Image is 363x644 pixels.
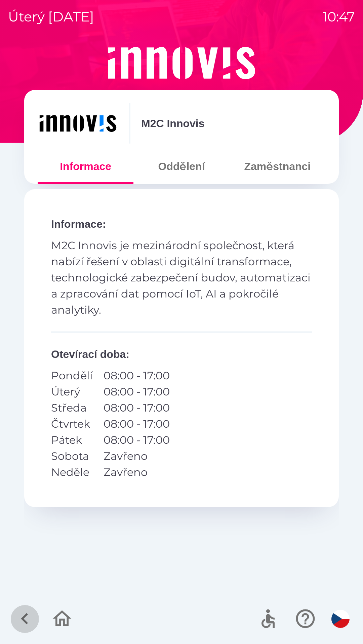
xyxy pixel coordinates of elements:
p: Zavřeno [104,448,170,464]
p: Otevírací doba : [51,346,312,362]
p: 08:00 - 17:00 [104,416,170,432]
p: Pátek [51,432,93,448]
button: Oddělení [133,154,229,178]
p: Středa [51,400,93,416]
p: M2C Innovis je mezinárodní společnost, která nabízí řešení v oblasti digitální transformace, tech... [51,237,312,318]
p: 08:00 - 17:00 [104,384,170,400]
button: Informace [38,154,133,178]
p: Sobota [51,448,93,464]
p: 08:00 - 17:00 [104,432,170,448]
button: Zaměstnanci [230,154,325,178]
p: Informace : [51,216,312,232]
p: Čtvrtek [51,416,93,432]
p: Zavřeno [104,464,170,480]
p: Úterý [51,384,93,400]
img: cs flag [331,610,350,628]
img: ef454dd6-c04b-4b09-86fc-253a1223f7b7.png [38,103,118,144]
p: Pondělí [51,368,93,384]
p: M2C Innovis [141,115,204,131]
p: 08:00 - 17:00 [104,368,170,384]
p: 10:47 [323,7,355,27]
p: 08:00 - 17:00 [104,400,170,416]
p: Neděle [51,464,93,480]
p: úterý [DATE] [8,7,94,27]
img: Logo [24,47,339,79]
